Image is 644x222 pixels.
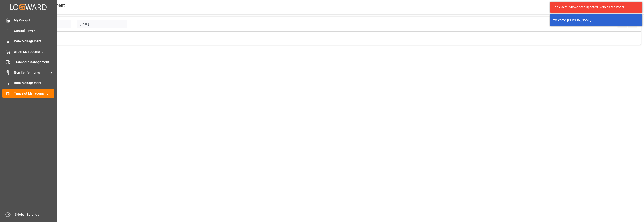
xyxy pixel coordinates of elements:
[2,79,54,87] a: Data Management
[2,16,54,25] a: My Cockpit
[2,58,54,66] a: Transport Management
[14,81,54,85] span: Data Management
[2,47,54,56] a: Order Management
[553,18,631,22] div: Welcome, [PERSON_NAME]
[77,20,127,28] input: DD-MM-YYYY
[14,39,54,44] span: Rate Management
[14,18,54,23] span: My Cockpit
[15,212,55,217] span: Sidebar Settings
[14,70,50,75] span: Non Conformance
[2,89,54,98] a: Timeslot Management
[553,5,636,9] div: Table details have been updated. Refresh the Page!.
[2,37,54,46] a: Rate Management
[14,49,54,54] span: Order Management
[14,91,54,96] span: Timeslot Management
[14,60,54,64] span: Transport Management
[2,26,54,35] a: Control Tower
[14,29,54,33] span: Control Tower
